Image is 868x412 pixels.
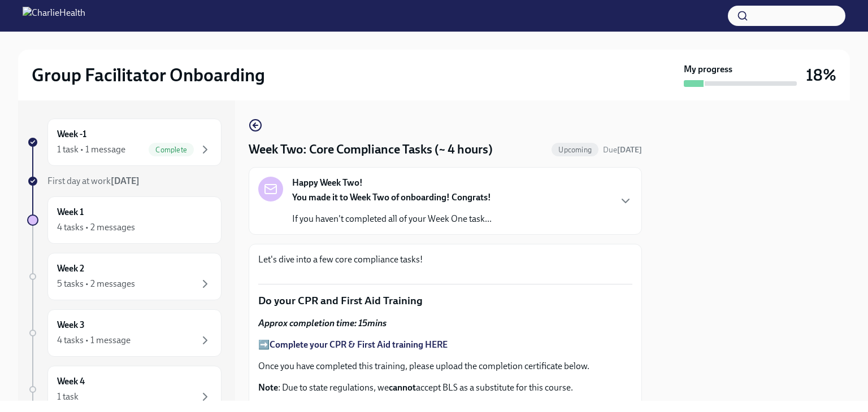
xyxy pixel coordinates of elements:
p: Once you have completed this training, please upload the completion certificate below. [258,360,632,372]
strong: You made it to Week Two of onboarding! Congrats! [292,192,491,203]
span: Upcoming [552,146,598,154]
div: 1 task • 1 message [57,143,125,156]
a: Week 34 tasks • 1 message [27,309,222,357]
div: 4 tasks • 1 message [57,334,131,347]
h2: Group Facilitator Onboarding [32,64,265,86]
p: Let's dive into a few core compliance tasks! [258,253,632,266]
span: First day at work [47,176,140,186]
div: 5 tasks • 2 messages [57,278,135,290]
div: 4 tasks • 2 messages [57,221,135,234]
h6: Week 1 [57,206,84,218]
strong: Happy Week Two! [292,177,363,189]
a: Week 14 tasks • 2 messages [27,196,222,244]
h6: Week 2 [57,262,84,275]
span: Due [603,145,642,155]
img: CharlieHealth [23,7,85,25]
div: 1 task [57,391,79,403]
p: : Due to state regulations, we accept BLS as a substitute for this course. [258,382,632,394]
h4: Week Two: Core Compliance Tasks (~ 4 hours) [249,141,493,158]
strong: My progress [684,63,732,76]
p: ➡️ [258,339,632,351]
a: First day at work[DATE] [27,175,222,187]
strong: cannot [389,382,416,393]
strong: Note [258,382,278,393]
a: Complete your CPR & First Aid training HERE [270,339,448,350]
h6: Week 4 [57,375,85,388]
span: Complete [149,146,194,154]
h6: Week 3 [57,319,85,331]
strong: [DATE] [111,176,140,186]
h3: 18% [806,65,836,85]
strong: [DATE] [617,145,642,155]
p: If you haven't completed all of your Week One task... [292,213,492,225]
a: Week 25 tasks • 2 messages [27,253,222,300]
h6: Week -1 [57,128,86,141]
strong: Approx completion time: 15mins [258,318,387,328]
p: Do your CPR and First Aid Training [258,293,632,308]
span: September 29th, 2025 10:00 [603,144,642,155]
a: Week -11 task • 1 messageComplete [27,119,222,166]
